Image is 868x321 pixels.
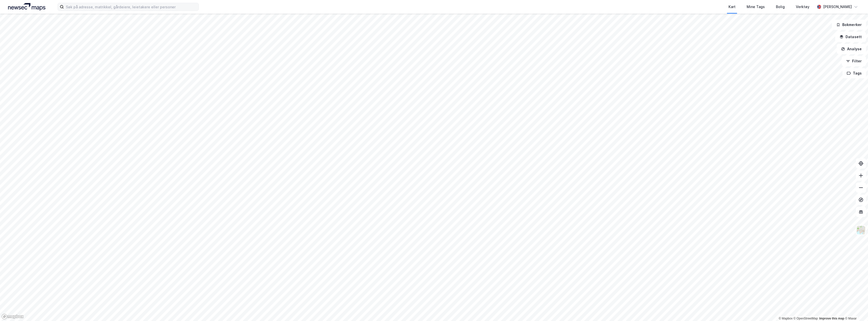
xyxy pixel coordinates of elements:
[776,4,785,10] div: Bolig
[843,297,868,321] iframe: Chat Widget
[832,20,866,30] button: Bokmerker
[856,225,866,235] img: Z
[8,3,45,11] img: logo.a4113a55bc3d86da70a041830d287a7e.svg
[823,4,852,10] div: [PERSON_NAME]
[837,44,866,54] button: Analyse
[843,68,866,78] button: Tags
[64,3,199,11] input: Søk på adresse, matrikkel, gårdeiere, leietakere eller personer
[843,297,868,321] div: Kontrollprogram for chat
[728,4,736,10] div: Kart
[794,317,818,320] a: OpenStreetMap
[779,317,793,320] a: Mapbox
[819,317,844,320] a: Improve this map
[842,56,866,66] button: Filter
[835,32,866,42] button: Datasett
[796,4,809,10] div: Verktøy
[747,4,765,10] div: Mine Tags
[2,314,24,319] a: Mapbox homepage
